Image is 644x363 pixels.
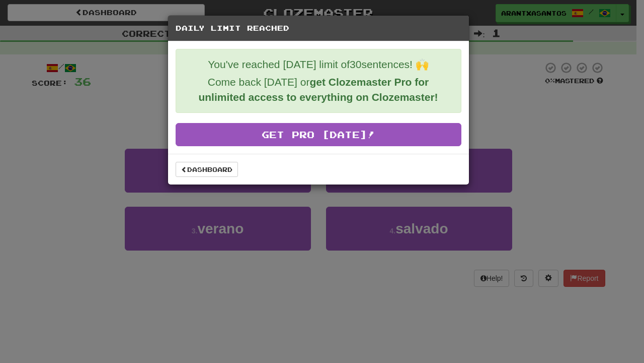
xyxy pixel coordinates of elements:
p: Come back [DATE] or [184,75,453,105]
a: Dashboard [176,162,238,177]
p: You've reached [DATE] limit of 30 sentences! 🙌 [184,57,453,72]
h5: Daily Limit Reached [176,23,461,33]
a: Get Pro [DATE]! [176,123,461,146]
strong: get Clozemaster Pro for unlimited access to everything on Clozemaster! [198,76,438,103]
